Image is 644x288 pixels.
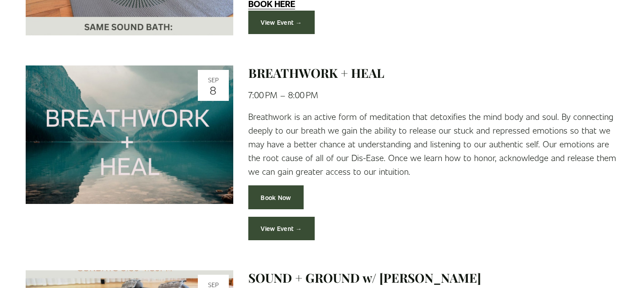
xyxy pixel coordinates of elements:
img: BREATHWORK + HEAL [26,65,233,204]
p: Breathwork is an active form of meditation that detoxifies the mind body and soul. By connecting ... [248,109,618,178]
div: 8 [201,84,226,96]
div: Sep [201,281,226,288]
time: 7:00 PM [248,89,278,100]
time: 8:00 PM [288,89,318,100]
div: Sep [201,77,226,83]
a: BREATHWORK + HEAL [248,65,384,81]
a: View Event → [248,11,315,34]
a: SOUND + GROUND w/ [PERSON_NAME] [248,269,481,286]
a: View Event → [248,217,315,240]
a: Book Now [248,185,304,209]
